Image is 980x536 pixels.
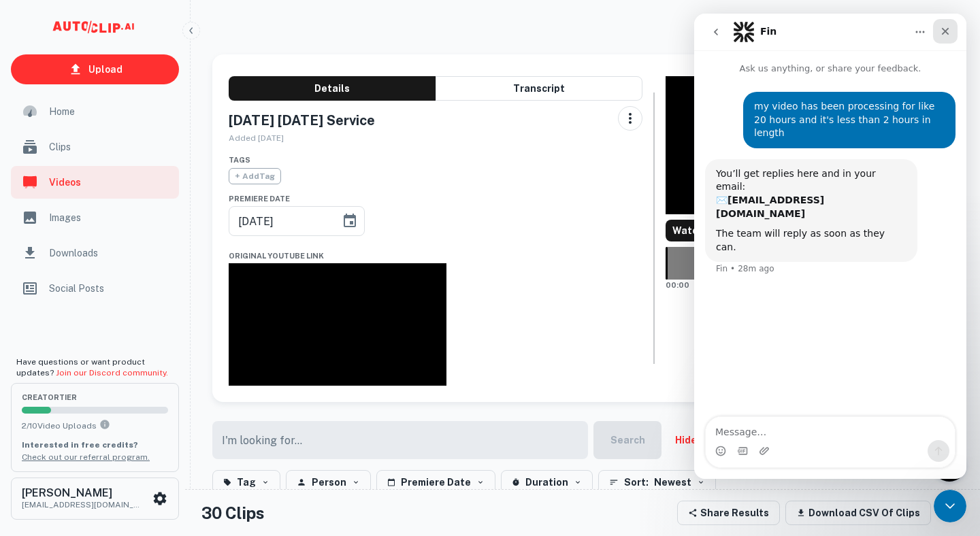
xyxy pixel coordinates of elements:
[229,263,446,386] iframe: August 17th, 2025 Sunday Service
[436,76,642,101] button: Transcript
[624,474,649,490] span: Sort:
[934,490,966,522] iframe: Intercom live chat
[22,419,168,432] p: 2 / 10 Video Uploads
[229,156,250,164] span: Tags
[677,501,780,525] button: Share Results
[22,488,144,499] h6: [PERSON_NAME]
[667,421,755,459] button: Hide Filters
[49,281,171,296] span: Social Posts
[56,368,168,378] a: Join our Discord community.
[229,76,436,101] button: Details
[88,62,122,77] p: Upload
[11,166,179,199] a: Videos
[501,470,593,495] button: Duration
[22,499,144,511] p: [EMAIL_ADDRESS][DOMAIN_NAME]
[16,357,168,378] span: Have questions or want product updates?
[22,452,150,462] a: Check out our referral program.
[694,14,966,479] iframe: Intercom live chat
[11,131,179,163] a: Clips
[376,470,495,495] button: Premiere Date
[22,394,168,401] span: creator Tier
[11,383,179,471] button: creatorTier2/10Video UploadsYou can upload 10 videos per month on the creator tier. Upgrade to up...
[229,112,388,129] h5: [DATE] [DATE] Service
[654,474,691,490] span: Newest
[22,439,168,451] p: Interested in free credits?
[49,139,171,154] span: Clips
[201,501,265,525] h4: 30 Clips
[11,237,179,269] a: Downloads
[99,419,110,430] svg: You can upload 10 videos per month on the creator tier. Upgrade to upload more.
[49,104,171,119] span: Home
[11,478,179,520] button: [PERSON_NAME][EMAIL_ADDRESS][DOMAIN_NAME]
[229,195,290,203] span: Premiere Date
[229,202,331,240] input: mm/dd/yyyy
[11,95,179,128] a: Home
[11,272,179,305] a: Social Posts
[49,246,171,261] span: Downloads
[666,220,710,241] button: Watch
[229,168,281,184] span: + Add Tag
[11,201,179,234] a: Images
[286,470,371,495] button: Person
[49,210,171,225] span: Images
[229,252,324,260] span: Original YouTube Link
[598,470,716,495] button: Sort: Newest
[11,54,179,84] a: Upload
[229,133,284,143] span: Added [DATE]
[212,470,280,495] button: Tag
[666,280,689,291] span: 00:00
[212,421,580,459] input: I'm looking for...
[336,207,363,235] button: Choose date, selected date is Aug 17, 2025
[785,501,931,525] button: Download CSV of clips
[49,175,171,190] span: Videos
